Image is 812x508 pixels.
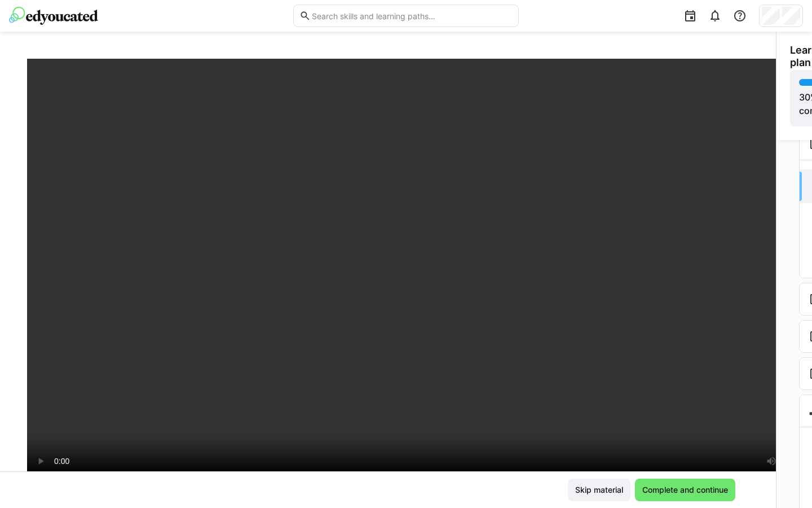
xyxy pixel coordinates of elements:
[568,479,630,501] button: Skip material
[799,91,810,103] span: 30
[641,484,730,496] span: Complete and continue
[573,484,625,496] span: Skip material
[635,479,735,501] button: Complete and continue
[311,11,513,21] input: Search skills and learning paths…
